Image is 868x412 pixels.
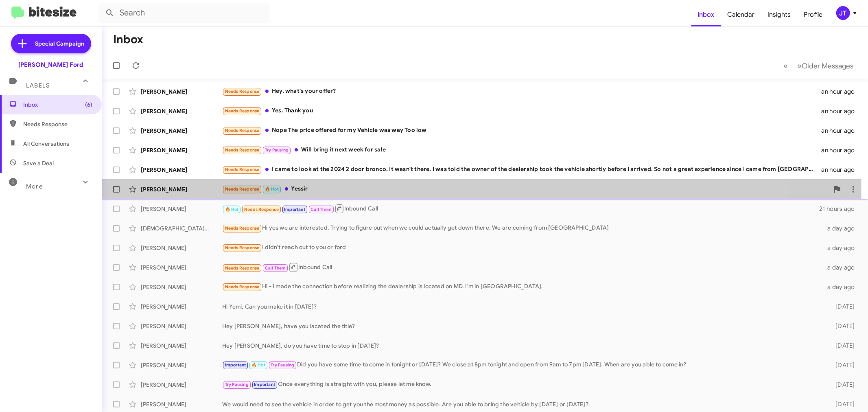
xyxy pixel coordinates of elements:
div: Once everything is straight with you, please let me know. [222,380,821,389]
span: Needs Response [225,284,260,289]
a: Inbox [691,3,721,26]
div: [PERSON_NAME] [141,361,222,369]
div: Nope The price offered for my Vehicle was way Too low [222,126,821,135]
div: [PERSON_NAME] [141,244,222,252]
div: [DEMOGRAPHIC_DATA][PERSON_NAME] [141,224,222,232]
div: [DATE] [821,400,861,408]
div: Hi yes we are interested. Trying to figure out when we could actually get down there. We are comi... [222,224,821,233]
div: [DATE] [821,361,861,369]
div: Yes. Thank you [222,106,821,116]
div: [PERSON_NAME] [141,166,222,174]
span: 🔥 Hot [225,207,239,212]
div: [PERSON_NAME] [141,400,222,408]
div: [PERSON_NAME] [141,107,222,115]
div: [PERSON_NAME] [141,205,222,213]
div: Inbound Call [222,262,821,272]
div: Hey, what's your offer? [222,87,821,96]
button: Next [792,57,858,74]
a: Profile [798,3,829,26]
div: 21 hours ago [819,205,861,213]
div: [PERSON_NAME] [141,342,222,350]
div: an hour ago [821,107,861,115]
span: Call Them [265,265,286,271]
span: Needs Response [225,186,260,192]
div: JT [836,6,850,20]
span: Important [284,207,305,212]
span: (6) [85,101,92,109]
span: Try Pausing [271,362,294,368]
span: Needs Response [225,245,260,250]
div: [PERSON_NAME] [141,185,222,193]
div: [PERSON_NAME] [141,88,222,96]
input: Search [98,3,269,23]
span: Inbox [23,101,92,109]
div: [DATE] [821,302,861,311]
span: 🔥 Hot [265,186,279,192]
span: Call Them [310,207,332,212]
div: [DATE] [821,381,861,389]
span: More [26,183,43,190]
div: Hey [PERSON_NAME], have you lacated the title? [222,322,821,330]
div: [PERSON_NAME] [141,302,222,311]
button: Previous [778,57,793,74]
span: Try Pausing [225,382,249,387]
div: a day ago [821,224,861,232]
div: Hey [PERSON_NAME], do you have time to stop in [DATE]? [222,342,821,350]
span: Needs Response [225,128,260,133]
div: Did you have some time to come in tonight or [DATE]? We close at 8pm tonight and open from 9am to... [222,360,821,370]
div: [PERSON_NAME] [141,283,222,291]
div: Inbound Call [222,204,819,214]
span: Needs Response [225,167,260,172]
div: [DATE] [821,342,861,350]
span: All Conversations [23,140,69,148]
div: a day ago [821,263,861,272]
div: Hi - I made the connection before realizing the dealership is located on MD. I'm in [GEOGRAPHIC_D... [222,282,821,291]
span: Needs Response [225,265,260,271]
div: I didn't reach out to you or ford [222,243,821,252]
div: Will bring it next week for sale [222,145,821,155]
span: « [783,61,788,71]
span: Needs Response [225,108,260,114]
div: [PERSON_NAME] Ford [19,61,83,69]
span: » [797,61,802,71]
span: Older Messages [802,61,853,70]
div: We would need to see the vehicle in order to get you the most money as possible. Are you able to ... [222,400,821,408]
div: [DATE] [821,322,861,330]
div: an hour ago [821,88,861,96]
div: Hi Yemi, Can you make it in [DATE]? [222,302,821,311]
h1: Inbox [113,33,143,46]
span: Important [254,382,275,387]
span: Save a Deal [23,159,54,167]
a: Special Campaign [11,34,91,53]
a: Insights [761,3,798,26]
span: Special Campaign [35,39,85,48]
div: I came to look at the 2024 2 door bronco. It wasn't there. I was told the owner of the dealership... [222,165,821,174]
div: an hour ago [821,146,861,154]
nav: Page navigation example [779,57,858,74]
span: Try Pausing [265,147,289,153]
div: a day ago [821,283,861,291]
div: Yessir [222,184,829,194]
div: an hour ago [821,166,861,174]
span: Needs Response [225,226,260,231]
a: Calendar [721,3,761,26]
span: Needs Response [244,207,279,212]
div: a day ago [821,244,861,252]
span: 🔥 Hot [251,362,265,368]
div: [PERSON_NAME] [141,381,222,389]
span: Labels [26,82,50,89]
div: [PERSON_NAME] [141,322,222,330]
span: Important [225,362,246,368]
div: an hour ago [821,127,861,135]
span: Needs Response [225,89,260,94]
span: Needs Response [23,120,92,128]
div: [PERSON_NAME] [141,146,222,154]
button: JT [829,6,859,20]
div: [PERSON_NAME] [141,127,222,135]
div: [PERSON_NAME] [141,263,222,272]
span: Needs Response [225,147,260,153]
